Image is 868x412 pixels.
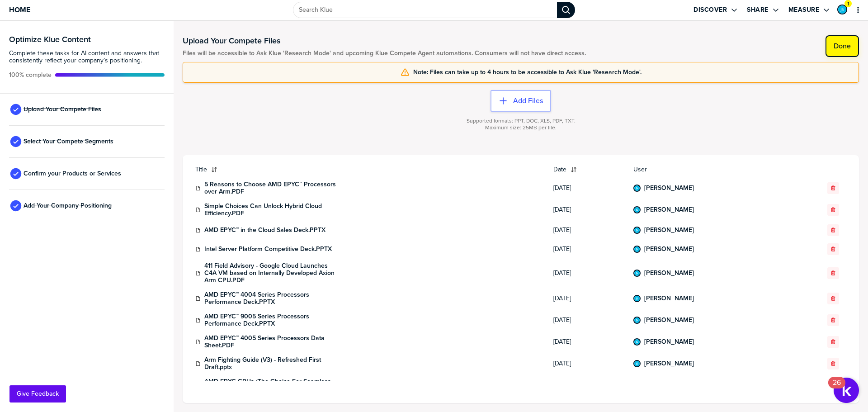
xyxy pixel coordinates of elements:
a: [PERSON_NAME] [644,246,694,253]
img: cc4e7c2526388b955dadcd33036ae87c-sml.png [634,207,640,213]
div: Jacob Salazar [837,5,847,14]
a: Intel Server Platform Competitive Deck.PPTX [204,246,332,253]
img: cc4e7c2526388b955dadcd33036ae87c-sml.png [634,246,640,252]
button: Give Feedback [9,385,66,403]
div: Jacob Salazar [633,185,641,192]
span: [DATE] [553,360,623,367]
h1: Upload Your Compete Files [183,35,586,46]
div: Jacob Salazar [633,270,641,277]
label: Share [747,6,769,14]
span: Note: Files can take up to 4 hours to be accessible to Ask Klue 'Research Mode'. [413,69,642,76]
span: [DATE] [553,295,623,302]
a: [PERSON_NAME] [644,206,694,213]
a: [PERSON_NAME] [644,295,694,302]
span: 1 [847,0,849,7]
span: Add Your Company Positioning [24,202,112,209]
img: cc4e7c2526388b955dadcd33036ae87c-sml.png [634,296,640,301]
span: [DATE] [553,270,623,277]
span: Files will be accessible to Ask Klue 'Research Mode' and upcoming Klue Compete Agent automations.... [183,50,586,57]
img: cc4e7c2526388b955dadcd33036ae87c-sml.png [634,270,640,276]
a: [PERSON_NAME] [644,227,694,234]
span: [DATE] [553,317,623,324]
span: Title [195,166,207,173]
span: User [633,166,787,173]
span: [DATE] [553,246,623,253]
div: Jacob Salazar [633,227,641,234]
img: cc4e7c2526388b955dadcd33036ae87c-sml.png [838,5,846,14]
a: [PERSON_NAME] [644,185,694,192]
img: cc4e7c2526388b955dadcd33036ae87c-sml.png [634,339,640,345]
input: Search Klue [293,2,557,18]
a: AMD EPYC™ 4005 Series Processors Data Sheet.PDF [204,335,340,349]
span: [DATE] [553,206,623,213]
img: cc4e7c2526388b955dadcd33036ae87c-sml.png [634,361,640,366]
div: Jacob Salazar [633,206,641,213]
div: Jacob Salazar [633,360,641,367]
span: Supported formats: PPT, DOC, XLS, PDF, TXT. [467,118,576,124]
label: Done [834,42,851,51]
span: Date [553,166,566,173]
span: Complete these tasks for AI content and answers that consistently reflect your company’s position... [9,50,165,64]
img: cc4e7c2526388b955dadcd33036ae87c-sml.png [634,227,640,233]
h3: Optimize Klue Content [9,35,165,43]
div: Search Klue [557,2,575,18]
label: Add Files [513,96,543,105]
a: [PERSON_NAME] [644,338,694,346]
div: 26 [833,383,841,394]
span: Select Your Compete Segments [24,138,113,145]
a: Simple Choices Can Unlock Hybrid Cloud Efficiency.PDF [204,203,340,217]
div: Jacob Salazar [633,338,641,346]
a: [PERSON_NAME] [644,360,694,367]
div: Jacob Salazar [633,317,641,324]
label: Discover [693,6,727,14]
span: [DATE] [553,227,623,234]
a: 411 Field Advisory - Google Cloud Launches C4A VM based on Internally Developed Axion Arm CPU.PDF [204,262,340,284]
a: AMD EPYC CPUs (The Choice For Seamless Hybrid Cloud) - Refreshed First Draft.pptx [204,378,340,393]
button: Open Resource Center, 26 new notifications [834,378,859,403]
span: Upload Your Compete Files [24,106,101,113]
div: Jacob Salazar [633,246,641,253]
a: Arm Fighting Guide (V3) - Refreshed First Draft.pptx [204,356,340,371]
a: AMD EPYC™ 4004 Series Processors Performance Deck.PPTX [204,291,340,306]
img: cc4e7c2526388b955dadcd33036ae87c-sml.png [634,185,640,191]
span: Confirm your Products or Services [24,170,121,177]
span: [DATE] [553,338,623,346]
a: 5 Reasons to Choose AMD EPYC™ Processors over Arm.PDF [204,181,340,195]
div: Jacob Salazar [633,295,641,302]
span: Maximum size: 25MB per file. [485,124,557,131]
span: Active [9,71,52,79]
a: [PERSON_NAME] [644,270,694,277]
img: cc4e7c2526388b955dadcd33036ae87c-sml.png [634,317,640,323]
label: Measure [788,6,820,14]
span: Home [9,6,30,14]
a: [PERSON_NAME] [644,317,694,324]
span: [DATE] [553,185,623,192]
a: AMD EPYC™ in the Cloud Sales Deck.PPTX [204,227,325,234]
a: Edit Profile [836,4,848,15]
a: AMD EPYC™ 9005 Series Processors Performance Deck.PPTX [204,313,340,327]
